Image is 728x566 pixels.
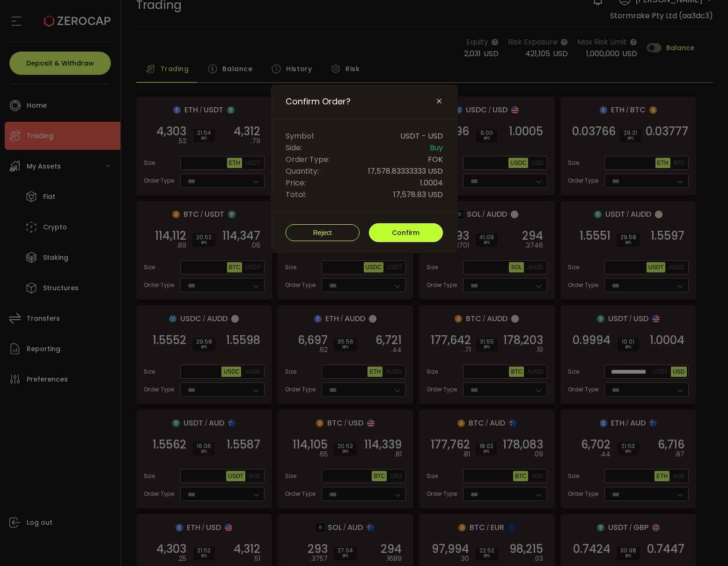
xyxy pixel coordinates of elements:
[617,465,728,566] iframe: Chat Widget
[271,85,458,253] div: Confirm Order?
[369,223,443,242] button: Confirm
[435,97,443,106] button: Close
[286,189,306,200] span: Total:
[286,165,319,177] span: Quantity:
[286,154,330,165] span: Order Type:
[393,189,443,200] span: 17,578.83 USD
[392,228,419,237] span: Confirm
[420,177,443,189] span: 1.0004
[286,142,302,154] span: Side:
[428,154,443,165] span: FOK
[313,229,332,236] span: Reject
[286,130,315,142] span: Symbol:
[286,177,306,189] span: Price:
[286,96,351,107] span: Confirm Order?
[286,224,360,241] button: Reject
[400,130,443,142] span: USDT - USD
[368,165,443,177] span: 17,578.83333333 USD
[430,142,443,154] span: Buy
